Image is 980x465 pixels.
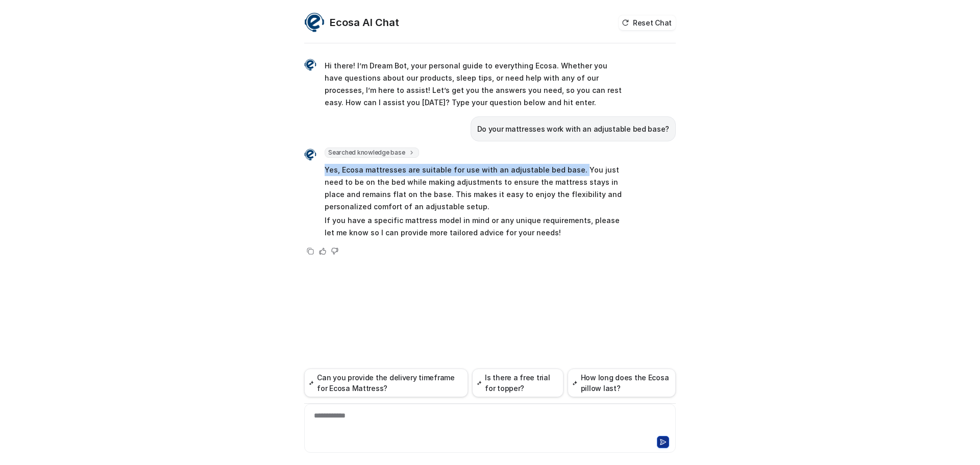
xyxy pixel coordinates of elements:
[330,15,399,30] h2: Ecosa AI Chat
[325,164,623,213] p: Yes, Ecosa mattresses are suitable for use with an adjustable bed base. You just need to be on th...
[304,149,316,161] img: Widget
[304,59,316,71] img: Widget
[568,369,676,397] button: How long does the Ecosa pillow last?
[304,369,468,397] button: Can you provide the delivery timeframe for Ecosa Mattress?
[477,123,669,135] p: Do your mattresses work with an adjustable bed base?
[325,148,419,158] span: Searched knowledge base
[472,369,563,397] button: Is there a free trial for topper?
[619,15,676,30] button: Reset Chat
[325,60,623,109] p: Hi there! I’m Dream Bot, your personal guide to everything Ecosa. Whether you have questions abou...
[325,214,623,239] p: If you have a specific mattress model in mind or any unique requirements, please let me know so I...
[304,12,325,33] img: Widget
